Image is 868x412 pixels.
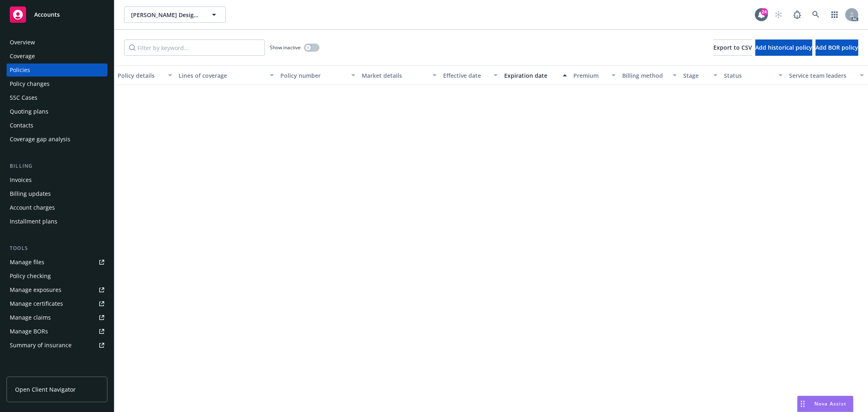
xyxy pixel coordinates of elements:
[7,270,107,283] a: Policy checking
[10,215,57,228] div: Installment plans
[124,39,265,56] input: Filter by keyword...
[10,173,32,186] div: Invoices
[770,7,787,23] a: Start snowing
[7,3,107,26] a: Accounts
[131,11,201,19] span: [PERSON_NAME] Design, Inc.
[359,66,440,85] button: Market details
[7,50,107,63] a: Coverage
[7,201,107,214] a: Account charges
[7,215,107,228] a: Installment plans
[15,385,76,394] span: Open Client Navigator
[761,8,768,15] div: 24
[10,133,70,146] div: Coverage gap analysis
[7,162,107,170] div: Billing
[10,36,35,49] div: Overview
[7,297,107,310] a: Manage certificates
[10,105,48,118] div: Quoting plans
[7,173,107,186] a: Invoices
[683,71,708,80] div: Stage
[7,36,107,49] a: Overview
[10,119,33,132] div: Contacts
[797,396,853,412] button: Nova Assist
[10,325,48,338] div: Manage BORs
[7,325,107,338] a: Manage BORs
[175,66,277,85] button: Lines of coverage
[7,368,107,376] div: Analytics hub
[443,71,489,80] div: Effective date
[7,311,107,324] a: Manage claims
[786,66,867,85] button: Service team leaders
[7,105,107,118] a: Quoting plans
[7,77,107,90] a: Policy changes
[114,66,175,85] button: Policy details
[721,66,786,85] button: Status
[808,7,824,23] a: Search
[10,187,51,200] div: Billing updates
[680,66,721,85] button: Stage
[10,339,72,352] div: Summary of insurance
[814,400,846,407] span: Nova Assist
[34,11,60,18] span: Accounts
[10,50,35,63] div: Coverage
[10,270,51,283] div: Policy checking
[440,66,501,85] button: Effective date
[179,71,265,80] div: Lines of coverage
[755,39,812,56] button: Add historical policy
[270,44,301,51] span: Show inactive
[724,71,774,80] div: Status
[7,91,107,104] a: SSC Cases
[789,71,855,80] div: Service team leaders
[362,71,428,80] div: Market details
[7,244,107,252] div: Tools
[622,71,668,80] div: Billing method
[277,66,359,85] button: Policy number
[755,44,812,51] span: Add historical policy
[10,283,61,296] div: Manage exposures
[816,39,858,56] button: Add BOR policy
[504,71,558,80] div: Expiration date
[7,64,107,77] a: Policies
[573,71,607,80] div: Premium
[713,39,752,56] button: Export to CSV
[826,7,843,23] a: Switch app
[798,396,808,412] div: Drag to move
[10,91,37,104] div: SSC Cases
[280,71,346,80] div: Policy number
[7,133,107,146] a: Coverage gap analysis
[570,66,619,85] button: Premium
[7,256,107,269] a: Manage files
[501,66,570,85] button: Expiration date
[713,44,752,51] span: Export to CSV
[7,187,107,200] a: Billing updates
[7,339,107,352] a: Summary of insurance
[10,77,50,90] div: Policy changes
[10,256,44,269] div: Manage files
[10,311,51,324] div: Manage claims
[118,71,163,80] div: Policy details
[619,66,680,85] button: Billing method
[7,283,107,296] a: Manage exposures
[7,119,107,132] a: Contacts
[124,7,226,23] button: [PERSON_NAME] Design, Inc.
[10,297,63,310] div: Manage certificates
[789,7,805,23] a: Report a Bug
[10,64,30,77] div: Policies
[10,201,55,214] div: Account charges
[816,44,858,51] span: Add BOR policy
